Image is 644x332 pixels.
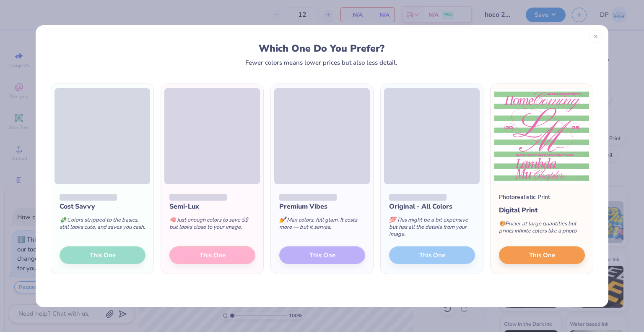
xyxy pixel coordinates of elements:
div: Colors stripped to the basics, still looks cute, and saves you cash. [60,212,145,239]
div: Fewer colors means lower prices but also less detail. [245,59,397,66]
div: Premium Vibes [279,201,365,212]
div: Max colors, full glam. It costs more — but it serves. [279,212,365,239]
span: 💸 [60,216,66,224]
div: Digital Print [499,205,585,215]
span: 🎨 [499,220,506,227]
button: This One [499,246,585,264]
div: Just enough colors to save $$ but looks close to your image. [169,212,255,239]
div: Cost Savvy [60,201,145,212]
div: This might be a bit expensive but has all the details from your image. [389,212,475,246]
div: Semi-Lux [169,201,255,212]
div: Photorealistic Print [499,193,550,201]
div: Pricier at large quantities but prints infinite colors like a photo [499,215,585,243]
img: Photorealistic preview [494,88,589,184]
div: Original - All Colors [389,201,475,212]
div: Which One Do You Prefer? [59,43,585,54]
span: 🧠 [169,216,176,224]
span: 💯 [389,216,396,224]
span: This One [529,250,555,260]
span: 💅 [279,216,286,224]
